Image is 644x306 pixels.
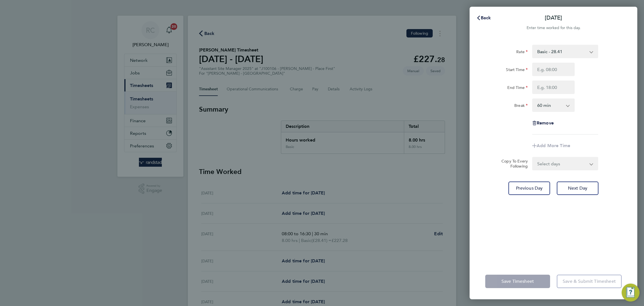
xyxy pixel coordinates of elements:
[507,85,528,92] label: End Time
[622,284,640,302] button: Engage Resource Center
[471,12,497,23] button: Back
[481,15,491,20] span: Back
[532,63,575,76] input: E.g. 08:00
[514,103,528,110] label: Break
[537,120,554,126] span: Remove
[506,67,528,74] label: Start Time
[497,159,528,169] label: Copy To Every Following
[516,49,528,56] label: Rate
[532,121,554,125] button: Remove
[545,14,562,22] p: [DATE]
[568,185,587,191] span: Next Day
[532,81,575,94] input: E.g. 18:00
[516,185,543,191] span: Previous Day
[508,182,550,195] button: Previous Day
[470,25,637,31] div: Enter time worked for this day.
[557,182,598,195] button: Next Day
